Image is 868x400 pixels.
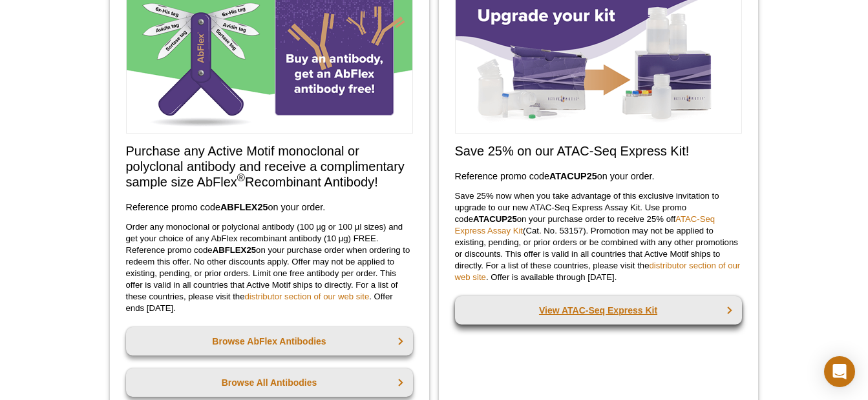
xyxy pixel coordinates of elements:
[237,172,245,185] sup: ®
[126,199,413,215] h3: Reference promo code on your order.
[126,221,413,314] p: Order any monoclonal or polyclonal antibody (100 µg or 100 µl sizes) and get your choice of any A...
[455,168,742,184] h3: Reference promo code on your order.
[549,171,597,181] strong: ATACUP25
[455,296,742,325] a: View ATAC-Seq Express Kit
[126,368,413,397] a: Browse All Antibodies
[213,245,256,255] strong: ABFLEX25
[126,327,413,355] a: Browse AbFlex Antibodies
[473,214,517,224] strong: ATACUP25
[455,190,742,283] p: Save 25% now when you take advantage of this exclusive invitation to upgrade to our new ATAC-Seq ...
[126,143,413,190] h2: Purchase any Active Motif monoclonal or polyclonal antibody and receive a complimentary sample si...
[824,356,855,387] div: Open Intercom Messenger
[245,292,370,301] a: distributor section of our web site
[220,202,268,212] strong: ABFLEX25
[455,143,742,159] h2: Save 25% on our ATAC-Seq Express Kit!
